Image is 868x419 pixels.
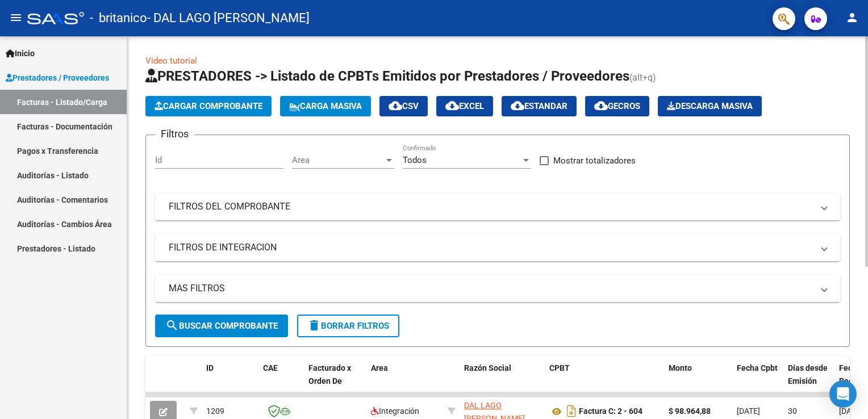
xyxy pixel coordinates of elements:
[165,321,278,331] span: Buscar Comprobante
[366,356,443,406] datatable-header-cell: Area
[460,356,545,406] datatable-header-cell: Razón Social
[292,155,384,165] span: Area
[165,319,179,332] mat-icon: search
[307,319,321,332] mat-icon: delete
[829,380,857,408] div: Open Intercom Messenger
[511,99,524,112] mat-icon: cloud_download
[206,407,224,416] span: 1209
[579,407,642,416] strong: Factura C: 2 - 604
[202,356,258,406] datatable-header-cell: ID
[155,315,288,337] button: Buscar Comprobante
[629,72,656,83] span: (alt+q)
[145,96,272,116] button: Cargar Comprobante
[258,356,304,406] datatable-header-cell: CAE
[664,356,732,406] datatable-header-cell: Monto
[658,96,762,116] button: Descarga Masiva
[545,356,664,406] datatable-header-cell: CPBT
[155,101,262,111] span: Cargar Comprobante
[9,11,23,24] mat-icon: menu
[594,101,640,111] span: Gecros
[155,126,194,142] h3: Filtros
[737,407,760,416] span: [DATE]
[553,154,636,167] span: Mostrar totalizadores
[594,99,608,112] mat-icon: cloud_download
[155,193,840,220] mat-expansion-panel-header: FILTROS DEL COMPROBANTE
[788,363,828,386] span: Días desde Emisión
[845,11,859,24] mat-icon: person
[379,96,428,116] button: CSV
[669,363,692,372] span: Monto
[737,363,778,372] span: Fecha Cpbt
[206,363,214,372] span: ID
[145,56,197,66] a: Video tutorial
[788,407,797,416] span: 30
[263,363,278,372] span: CAE
[371,407,419,416] span: Integración
[90,6,147,31] span: - britanico
[585,96,649,116] button: Gecros
[280,96,371,116] button: Carga Masiva
[464,363,511,372] span: Razón Social
[169,200,813,213] mat-panel-title: FILTROS DEL COMPROBANTE
[549,363,570,372] span: CPBT
[445,101,484,111] span: EXCEL
[289,101,362,111] span: Carga Masiva
[732,356,783,406] datatable-header-cell: Fecha Cpbt
[169,241,813,254] mat-panel-title: FILTROS DE INTEGRACION
[502,96,577,116] button: Estandar
[667,101,753,111] span: Descarga Masiva
[6,47,35,60] span: Inicio
[308,363,351,386] span: Facturado x Orden De
[839,407,862,416] span: [DATE]
[307,321,389,331] span: Borrar Filtros
[783,356,834,406] datatable-header-cell: Días desde Emisión
[147,6,310,31] span: - DAL LAGO [PERSON_NAME]
[511,101,567,111] span: Estandar
[145,68,629,84] span: PRESTADORES -> Listado de CPBTs Emitidos por Prestadores / Proveedores
[169,282,813,295] mat-panel-title: MAS FILTROS
[371,363,388,372] span: Area
[389,101,419,111] span: CSV
[304,356,366,406] datatable-header-cell: Facturado x Orden De
[403,155,427,165] span: Todos
[669,407,711,416] strong: $ 98.964,88
[445,99,459,112] mat-icon: cloud_download
[297,315,399,337] button: Borrar Filtros
[658,96,762,116] app-download-masive: Descarga masiva de comprobantes (adjuntos)
[436,96,493,116] button: EXCEL
[155,234,840,261] mat-expansion-panel-header: FILTROS DE INTEGRACION
[389,99,402,112] mat-icon: cloud_download
[155,275,840,302] mat-expansion-panel-header: MAS FILTROS
[6,72,109,84] span: Prestadores / Proveedores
